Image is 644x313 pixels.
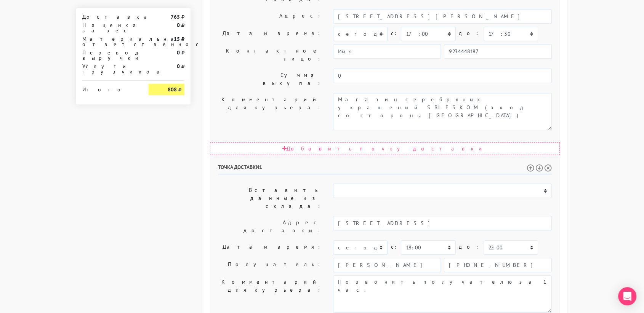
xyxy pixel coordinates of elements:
label: до: [459,27,481,40]
label: Вставить данные из склада: [212,184,327,213]
label: Дата и время: [212,27,327,41]
label: до: [459,240,481,254]
span: 1 [259,164,262,171]
label: Адрес доставки: [212,216,327,237]
div: Добавить точку доставки [210,142,560,155]
div: Наценка за вес [77,22,143,33]
strong: 0 [177,49,180,56]
div: Услуги грузчиков [77,64,143,74]
input: Имя [333,44,441,59]
strong: 15 [174,35,180,42]
strong: 808 [168,86,177,93]
label: Получатель: [212,258,327,272]
input: Телефон [444,258,552,272]
div: Open Intercom Messenger [618,287,636,305]
textarea: Позвонить получателю за 1 час. [333,275,552,313]
div: Материальная ответственность [77,36,143,47]
label: Дата и время: [212,240,327,255]
label: Адрес: [212,9,327,24]
input: Имя [333,258,441,272]
h6: Точка доставки [218,164,552,174]
strong: 0 [177,63,180,70]
strong: 765 [171,13,180,20]
div: Перевод выручки [77,50,143,61]
label: Сумма выкупа: [212,69,327,90]
div: Итого [82,84,137,92]
div: Доставка [77,14,143,19]
input: Телефон [444,44,552,59]
label: c: [391,240,398,254]
label: Контактное лицо: [212,44,327,65]
strong: 0 [177,22,180,29]
label: c: [391,27,398,40]
label: Комментарий для курьера: [212,275,327,313]
label: Комментарий для курьера: [212,93,327,130]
